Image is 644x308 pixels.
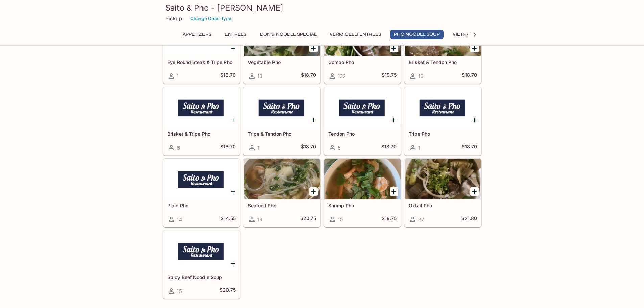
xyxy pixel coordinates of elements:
[229,44,237,52] button: Add Eye Round Steak & Tripe Pho
[324,16,401,56] div: Combo Pho
[309,116,318,124] button: Add Tripe & Tendon Pho
[220,287,236,295] h5: $20.75
[409,131,477,137] h5: Tripe Pho
[404,15,481,84] a: Brisket & Tendon Pho16$18.70
[163,231,240,271] div: Spicy Beef Noodle Soup
[177,288,182,294] span: 15
[390,30,444,39] button: Pho Noodle Soup
[461,215,477,223] h5: $21.80
[390,116,398,124] button: Add Tendon Pho
[418,145,420,151] span: 1
[470,116,479,124] button: Add Tripe Pho
[301,144,316,152] h5: $18.70
[187,13,234,24] button: Change Order Type
[243,87,320,155] a: Tripe & Tendon Pho1$18.70
[163,159,240,227] a: Plain Pho14$14.55
[324,87,401,155] a: Tendon Pho5$18.70
[309,44,318,52] button: Add Vegetable Pho
[243,159,320,227] a: Seafood Pho19$20.75
[163,159,240,199] div: Plain Pho
[163,15,240,84] a: Eye Round Steak & Tripe Pho1$18.70
[382,72,397,80] h5: $19.75
[177,73,179,79] span: 1
[229,116,237,124] button: Add Brisket & Tripe Pho
[165,3,479,13] h3: Saito & Pho - [PERSON_NAME]
[405,159,481,199] div: Oxtail Pho
[338,73,346,79] span: 132
[309,187,318,196] button: Add Seafood Pho
[163,87,240,155] a: Brisket & Tripe Pho6$18.70
[256,30,320,39] button: Don & Noodle Special
[338,145,341,151] span: 5
[221,215,236,223] h5: $14.55
[177,216,182,223] span: 14
[326,30,385,39] button: Vermicelli Entrees
[324,159,401,199] div: Shrimp Pho
[409,203,477,208] h5: Oxtail Pho
[328,203,397,208] h5: Shrimp Pho
[163,230,240,299] a: Spicy Beef Noodle Soup15$20.75
[167,131,236,137] h5: Brisket & Tripe Pho
[167,203,236,208] h5: Plain Pho
[338,216,343,223] span: 10
[382,215,397,223] h5: $19.75
[220,30,251,39] button: Entrees
[462,72,477,80] h5: $18.70
[165,15,182,22] p: Pickup
[404,87,481,155] a: Tripe Pho1$18.70
[324,15,401,84] a: Combo Pho132$19.75
[324,87,401,128] div: Tendon Pho
[244,159,320,199] div: Seafood Pho
[257,145,259,151] span: 1
[328,59,397,65] h5: Combo Pho
[418,73,423,79] span: 16
[301,72,316,80] h5: $18.70
[248,203,316,208] h5: Seafood Pho
[179,30,215,39] button: Appetizers
[244,16,320,56] div: Vegetable Pho
[257,216,262,223] span: 19
[220,144,236,152] h5: $18.70
[220,72,236,80] h5: $18.70
[381,144,397,152] h5: $18.70
[248,131,316,137] h5: Tripe & Tendon Pho
[405,87,481,128] div: Tripe Pho
[243,15,320,84] a: Vegetable Pho13$18.70
[405,16,481,56] div: Brisket & Tendon Pho
[418,216,424,223] span: 37
[167,59,236,65] h5: Eye Round Steak & Tripe Pho
[390,44,398,52] button: Add Combo Pho
[163,87,240,128] div: Brisket & Tripe Pho
[248,59,316,65] h5: Vegetable Pho
[300,215,316,223] h5: $20.75
[229,259,237,267] button: Add Spicy Beef Noodle Soup
[328,131,397,137] h5: Tendon Pho
[167,274,236,280] h5: Spicy Beef Noodle Soup
[163,16,240,56] div: Eye Round Steak & Tripe Pho
[324,159,401,227] a: Shrimp Pho10$19.75
[470,44,479,52] button: Add Brisket & Tendon Pho
[177,145,180,151] span: 6
[404,159,481,227] a: Oxtail Pho37$21.80
[257,73,262,79] span: 13
[409,59,477,65] h5: Brisket & Tendon Pho
[229,187,237,196] button: Add Plain Pho
[449,30,520,39] button: Vietnamese Sandwiches
[390,187,398,196] button: Add Shrimp Pho
[244,87,320,128] div: Tripe & Tendon Pho
[470,187,479,196] button: Add Oxtail Pho
[462,144,477,152] h5: $18.70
